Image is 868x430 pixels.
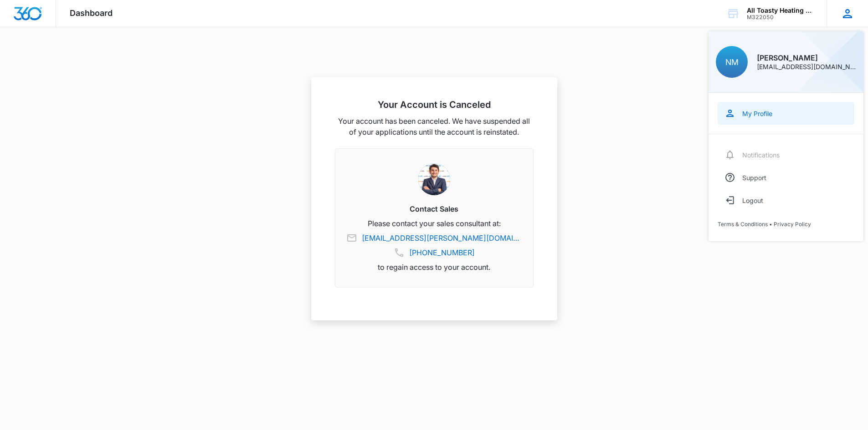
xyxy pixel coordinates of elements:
div: Support [742,174,766,182]
span: Dashboard [70,8,113,18]
p: Please contact your sales consultant at: to regain access to your account. [346,218,522,273]
a: Terms & Conditions [718,221,768,228]
span: NM [725,57,739,67]
a: Support [718,166,854,189]
div: [EMAIL_ADDRESS][DOMAIN_NAME] [757,64,856,70]
a: [PHONE_NUMBER] [409,247,475,258]
h2: Your Account is Canceled [335,99,534,110]
a: [EMAIL_ADDRESS][PERSON_NAME][DOMAIN_NAME] [362,233,522,243]
div: Logout [742,197,763,204]
p: Your account has been canceled. We have suspended all of your applications until the account is r... [335,116,534,137]
div: [PERSON_NAME] [757,54,856,61]
a: Privacy Policy [774,221,811,228]
button: Logout [718,189,854,212]
h3: Contact Sales [346,203,522,214]
div: account id [747,14,813,20]
div: account name [747,7,813,14]
a: My Profile [718,102,854,125]
div: My Profile [742,110,772,117]
div: • [718,221,854,228]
